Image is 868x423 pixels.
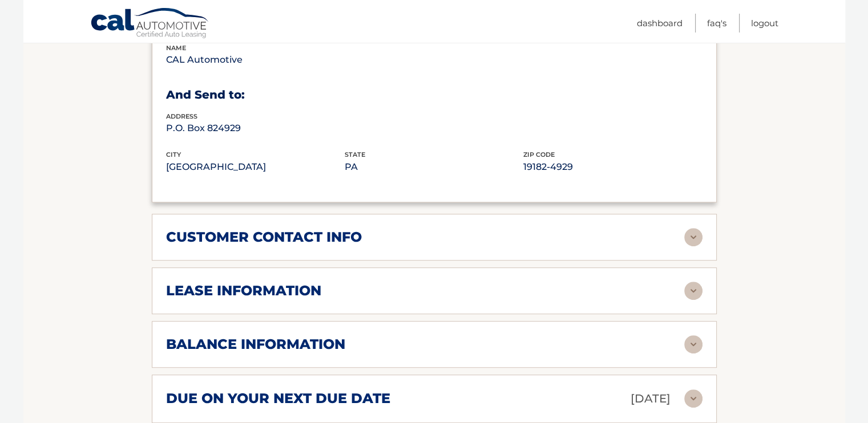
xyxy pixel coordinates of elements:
h3: And Send to: [166,88,703,102]
p: PA [345,159,523,175]
p: 19182-4929 [523,159,702,175]
img: accordion-rest.svg [684,282,703,300]
h2: customer contact info [166,229,362,246]
span: name [166,44,186,52]
a: Logout [751,14,778,32]
span: address [166,112,197,120]
img: accordion-rest.svg [684,389,703,408]
p: [DATE] [631,389,671,409]
a: FAQ's [707,14,726,32]
h2: lease information [166,282,321,299]
h2: due on your next due date [166,390,390,407]
img: accordion-rest.svg [684,228,703,246]
p: [GEOGRAPHIC_DATA] [166,159,345,175]
p: CAL Automotive [166,52,345,68]
span: zip code [523,151,555,158]
img: accordion-rest.svg [684,335,703,353]
p: P.O. Box 824929 [166,120,345,136]
span: city [166,151,181,158]
a: Dashboard [637,14,683,32]
h2: balance information [166,336,345,353]
span: state [345,151,365,158]
a: Cal Automotive [90,7,210,40]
